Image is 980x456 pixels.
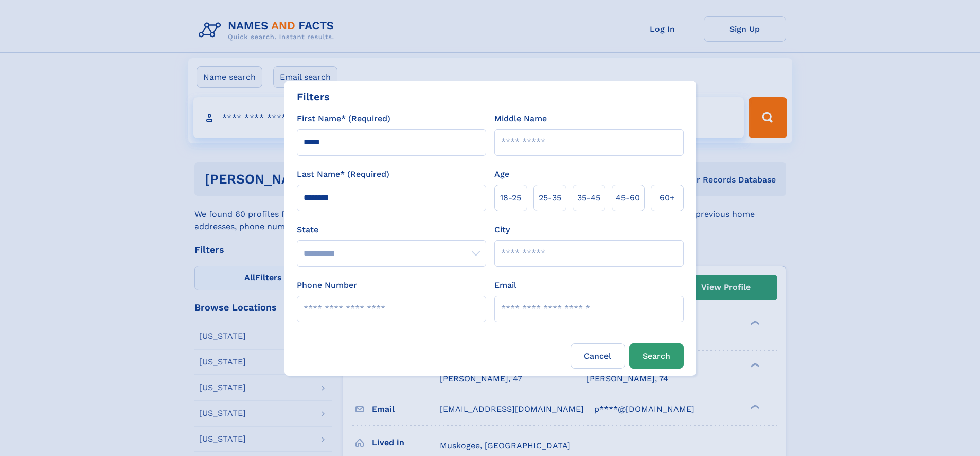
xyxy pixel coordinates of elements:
[577,192,600,204] span: 35‑45
[494,279,516,291] label: Email
[539,192,561,204] span: 25‑35
[297,279,357,291] label: Phone Number
[297,224,486,236] label: State
[616,192,640,204] span: 45‑60
[660,192,675,204] span: 60+
[571,343,625,369] label: Cancel
[494,113,547,125] label: Middle Name
[297,89,330,104] div: Filters
[494,168,509,180] label: Age
[297,168,389,180] label: Last Name* (Required)
[500,192,521,204] span: 18‑25
[297,113,390,125] label: First Name* (Required)
[494,224,510,236] label: City
[629,343,684,369] button: Search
